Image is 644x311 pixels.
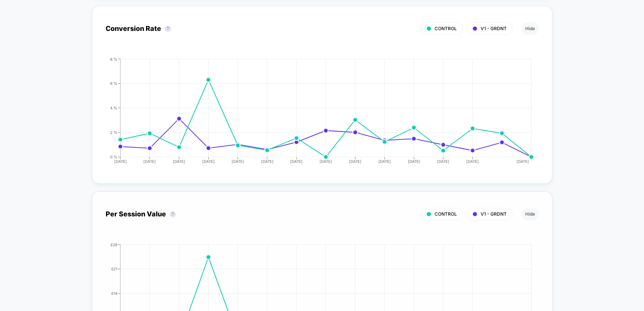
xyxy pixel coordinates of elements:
[521,22,539,35] button: Hide
[378,159,391,163] tspan: [DATE]
[437,159,449,163] tspan: [DATE]
[435,211,457,217] span: CONTROL
[98,57,531,170] div: CONVERSION_RATE
[232,159,244,163] tspan: [DATE]
[111,291,117,295] tspan: £14
[290,159,303,163] tspan: [DATE]
[110,81,117,85] tspan: 6 %
[435,26,457,31] span: CONTROL
[114,159,127,163] tspan: [DATE]
[261,159,273,163] tspan: [DATE]
[111,266,117,271] tspan: £21
[111,242,117,247] tspan: £28
[110,105,117,110] tspan: 4 %
[521,208,539,220] button: Hide
[173,159,185,163] tspan: [DATE]
[349,159,361,163] tspan: [DATE]
[407,159,420,163] tspan: [DATE]
[165,26,171,32] button: ?
[110,57,117,61] tspan: 8 %
[516,159,529,163] tspan: [DATE]
[320,159,332,163] tspan: [DATE]
[110,130,117,134] tspan: 2 %
[143,159,156,163] tspan: [DATE]
[481,211,507,217] span: V1 - GRDNT
[466,159,479,163] tspan: [DATE]
[170,211,176,217] button: ?
[202,159,215,163] tspan: [DATE]
[110,154,117,159] tspan: 0 %
[481,26,507,31] span: V1 - GRDNT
